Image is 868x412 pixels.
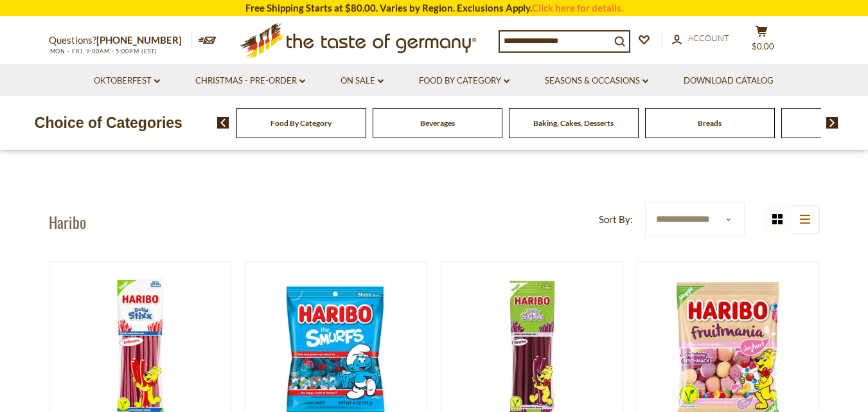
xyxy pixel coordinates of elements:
button: $0.00 [743,25,781,57]
img: next arrow [826,117,838,129]
a: Christmas - PRE-ORDER [195,74,305,88]
label: Sort By: [599,211,633,228]
p: Questions? [49,32,191,49]
a: On Sale [341,74,384,88]
a: Oktoberfest [94,74,160,88]
img: previous arrow [217,117,229,129]
span: MON - FRI, 9:00AM - 5:00PM (EST) [49,48,158,55]
a: Breads [698,118,722,128]
a: Baking, Cakes, Desserts [533,118,614,128]
a: Download Catalog [684,74,774,88]
a: Beverages [420,118,455,128]
h1: Haribo [49,212,86,231]
a: Account [672,31,729,46]
span: Account [688,33,729,43]
a: Food By Category [270,118,332,128]
span: $0.00 [752,41,774,51]
a: Food By Category [419,74,509,88]
a: Seasons & Occasions [545,74,648,88]
a: Click here for details. [532,2,623,13]
a: [PHONE_NUMBER] [96,34,182,46]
